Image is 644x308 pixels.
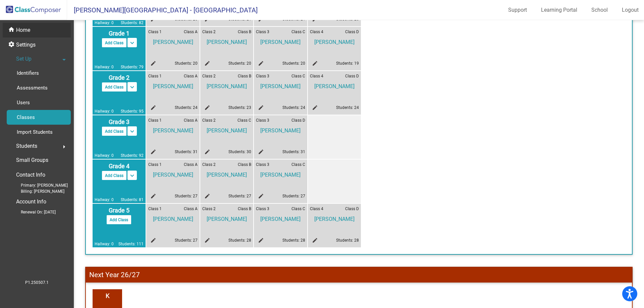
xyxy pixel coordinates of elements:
[121,108,144,114] span: Students: 95
[95,64,114,70] span: Hallway: 0
[202,73,216,79] span: Class 2
[336,105,359,110] a: Students: 24
[345,29,359,35] span: Class D
[184,73,198,79] span: Class A
[148,123,197,135] span: [PERSON_NAME]
[202,212,251,223] span: [PERSON_NAME]
[291,162,305,168] span: Class C
[238,162,251,168] span: Class B
[95,20,114,26] span: Hallway: 0
[238,206,251,212] span: Class B
[148,35,197,46] span: [PERSON_NAME]
[16,41,36,49] p: Settings
[237,117,251,123] span: Class C
[310,29,323,35] span: Class 4
[228,238,251,243] a: Students: 28
[310,212,359,223] span: [PERSON_NAME]
[148,79,197,90] span: [PERSON_NAME]
[291,29,305,35] span: Class C
[238,29,251,35] span: Class B
[10,188,64,194] span: Billing: [PERSON_NAME]
[202,162,216,168] span: Class 2
[148,212,197,223] span: [PERSON_NAME]
[536,5,583,15] a: Learning Portal
[345,206,359,212] span: Class D
[128,39,136,47] mat-icon: keyboard_arrow_down
[121,197,144,203] span: Students: 81
[256,212,305,223] span: [PERSON_NAME]
[148,105,156,113] mat-icon: edit
[202,237,210,245] mat-icon: edit
[256,29,269,35] span: Class 3
[310,60,318,68] mat-icon: edit
[128,172,136,180] mat-icon: keyboard_arrow_down
[202,123,251,135] span: [PERSON_NAME]
[282,238,305,243] a: Students: 28
[17,69,39,77] p: Identifiers
[95,197,114,203] span: Hallway: 0
[256,73,269,79] span: Class 3
[148,168,197,179] span: [PERSON_NAME]
[148,237,156,245] mat-icon: edit
[310,16,318,24] mat-icon: edit
[60,56,68,64] mat-icon: arrow_drop_down
[17,84,48,92] p: Assessments
[175,194,198,198] a: Students: 27
[95,291,120,300] span: K
[282,105,305,110] a: Students: 24
[128,83,136,91] mat-icon: keyboard_arrow_down
[184,206,198,212] span: Class A
[291,117,305,123] span: Class D
[202,16,210,24] mat-icon: edit
[202,168,251,179] span: [PERSON_NAME]
[256,168,305,179] span: [PERSON_NAME]
[175,61,198,66] a: Students: 20
[95,241,114,247] span: Hallway: 0
[184,162,198,168] span: Class A
[148,193,156,201] mat-icon: edit
[175,149,198,154] a: Students: 31
[95,73,144,82] span: Grade 2
[95,117,144,126] span: Grade 3
[202,35,251,46] span: [PERSON_NAME]
[175,238,198,243] a: Students: 27
[148,16,156,24] mat-icon: edit
[184,29,198,35] span: Class A
[128,127,136,135] mat-icon: keyboard_arrow_down
[291,206,305,212] span: Class C
[121,64,144,70] span: Students: 79
[202,117,216,123] span: Class 2
[202,60,210,68] mat-icon: edit
[148,149,156,157] mat-icon: edit
[67,5,258,15] span: [PERSON_NAME][GEOGRAPHIC_DATA] - [GEOGRAPHIC_DATA]
[148,162,162,168] span: Class 1
[256,60,264,68] mat-icon: edit
[202,206,216,212] span: Class 2
[102,82,127,92] button: Add Class
[60,143,68,151] mat-icon: arrow_right
[336,238,359,243] a: Students: 28
[310,79,359,90] span: [PERSON_NAME]
[291,73,305,79] span: Class C
[16,197,46,206] p: Account Info
[17,128,53,136] p: Import Students
[102,38,127,48] button: Add Class
[184,117,198,123] span: Class A
[256,117,269,123] span: Class 3
[121,20,144,26] span: Students: 82
[16,141,37,151] span: Students
[282,194,305,198] a: Students: 27
[503,5,532,15] a: Support
[10,182,68,188] span: Primary: [PERSON_NAME]
[282,61,305,66] a: Students: 20
[616,5,644,15] a: Logout
[238,73,251,79] span: Class B
[256,149,264,157] mat-icon: edit
[148,117,162,123] span: Class 1
[256,206,269,212] span: Class 3
[16,170,45,180] p: Contact Info
[16,54,32,64] span: Set Up
[102,126,127,136] button: Add Class
[256,105,264,113] mat-icon: edit
[175,105,198,110] a: Students: 24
